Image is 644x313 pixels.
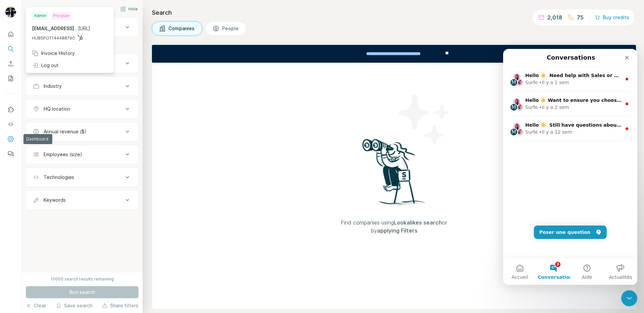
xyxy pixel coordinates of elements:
div: Surfe [22,30,35,37]
img: Christian avatar [12,54,20,62]
button: Use Surfe API [5,118,16,130]
span: Companies [168,25,195,32]
img: Christian avatar [12,79,20,87]
div: Annual revenue ($) [44,128,87,135]
div: • Il y a 1 sem [36,30,66,37]
iframe: Intercom live chat [503,49,637,285]
img: Avatar [5,7,16,17]
button: Buy credits [595,13,629,22]
div: Technologies [44,174,74,181]
button: HQ location [26,101,138,117]
button: Actualités [101,209,134,236]
span: Hello ☀️ Want to ensure you choose the most suitable Surfe plan for you and your team? Check our ... [22,49,388,54]
span: Find companies using or by [334,218,454,235]
button: Enrich CSV [5,58,16,70]
button: Conversations [34,209,67,236]
iframe: Banner [152,45,636,63]
div: Pro plan [51,12,71,20]
span: . [75,25,77,31]
div: Industry [44,83,62,89]
span: Hello ☀️ ​ Still have questions about the Surfe plans and pricing shown? ​ Visit our Help Center,... [22,73,394,79]
button: Save search [56,302,92,309]
span: Actualités [106,226,129,231]
button: Quick start [5,28,16,40]
div: Surfe [22,55,35,62]
button: Dashboard [5,133,16,145]
button: Clear [26,302,46,309]
span: Lookalikes search [394,219,442,226]
button: Technologies [26,169,138,185]
div: Admin [32,12,48,20]
span: [EMAIL_ADDRESS] [32,25,74,31]
button: Employees (size) [26,146,138,163]
div: New search [26,6,50,12]
span: HUBSPOT144488790 [32,35,75,41]
button: My lists [5,72,16,84]
div: • Il y a 12 sem [36,80,69,87]
div: Invoice History [32,50,75,57]
span: [URL] [78,25,90,31]
button: Share filters [102,302,139,309]
button: Aide [67,209,101,236]
span: People [222,25,239,32]
button: Hide [116,4,143,14]
iframe: Intercom live chat [621,290,637,306]
img: Surfe Illustration - Woman searching with binoculars [359,137,429,212]
div: M [7,54,15,62]
h4: Search [152,8,636,17]
p: 75 [577,13,584,21]
span: Accueil [8,226,25,231]
span: Aide [79,226,89,231]
button: Poser une question [31,177,104,190]
button: Use Surfe on LinkedIn [5,104,16,116]
span: Conversations [35,226,72,231]
div: Employees (size) [44,151,82,158]
div: Keywords [44,197,66,203]
span: applying Filters [377,227,418,234]
img: Surfe Illustration - Stars [394,89,454,150]
span: Hello ☀️ ​ Need help with Sales or Support? We've got you covered! [22,24,199,29]
p: 2,018 [547,13,562,21]
div: • Il y a 2 sem [36,55,66,62]
button: Industry [26,78,138,94]
div: Log out [32,62,59,69]
div: HQ location [44,106,70,112]
button: Search [5,43,16,55]
div: 10000 search results remaining [51,276,114,282]
button: Feedback [5,148,16,160]
img: Aurélie avatar [10,49,18,57]
div: Surfe [22,80,35,87]
button: Keywords [26,192,138,208]
img: Aurélie avatar [10,74,18,82]
div: M [7,79,15,87]
button: Annual revenue ($) [26,124,138,140]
